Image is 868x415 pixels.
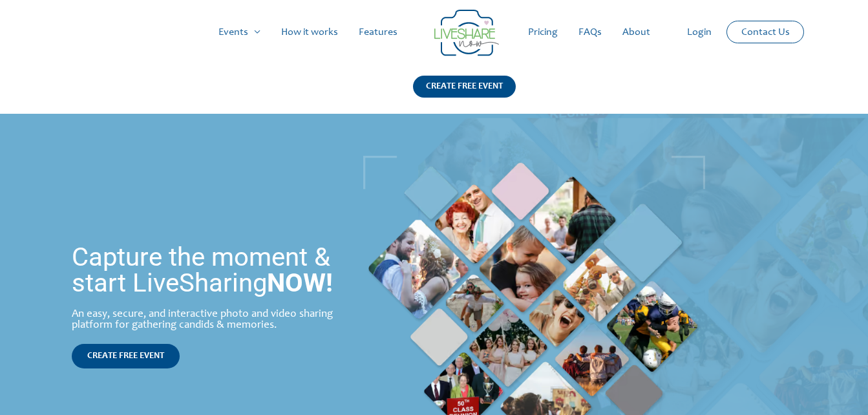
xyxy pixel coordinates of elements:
a: FAQs [568,12,612,53]
div: CREATE FREE EVENT [413,76,516,98]
a: CREATE FREE EVENT [72,344,180,368]
a: About [612,12,661,53]
a: Contact Us [731,21,800,43]
nav: Site Navigation [23,12,845,53]
h1: Capture the moment & start LiveSharing [72,244,344,296]
span: CREATE FREE EVENT [87,352,164,361]
div: An easy, secure, and interactive photo and video sharing platform for gathering candids & memories. [72,309,344,331]
a: Features [348,12,408,53]
a: CREATE FREE EVENT [413,76,516,114]
a: Events [208,12,271,53]
a: Login [677,12,722,53]
a: Pricing [518,12,568,53]
img: Group 14 | Live Photo Slideshow for Events | Create Free Events Album for Any Occasion [434,10,499,56]
a: How it works [271,12,348,53]
strong: NOW! [267,268,333,298]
